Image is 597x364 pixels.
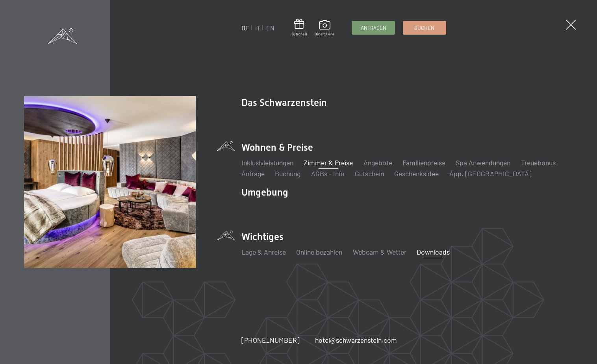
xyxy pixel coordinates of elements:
a: Inklusivleistungen [241,158,293,167]
span: Gutschein [292,32,307,37]
a: Geschenksidee [394,169,439,178]
a: App. [GEOGRAPHIC_DATA] [449,169,532,178]
a: Online bezahlen [296,248,342,256]
a: Buchen [403,21,446,34]
a: DE [241,24,249,31]
a: IT [255,24,260,31]
a: EN [266,24,274,31]
a: Buchung [275,169,300,178]
a: Anfragen [352,21,395,34]
a: Treuebonus [521,158,556,167]
a: Downloads [417,248,450,256]
span: Anfragen [361,24,386,31]
a: AGBs - Info [311,169,345,178]
a: Gutschein [355,169,384,178]
a: Spa Anwendungen [456,158,510,167]
a: Familienpreise [402,158,445,167]
a: [PHONE_NUMBER] [241,335,300,345]
a: Lage & Anreise [241,248,286,256]
a: Bildergalerie [315,20,334,37]
a: Angebote [363,158,392,167]
a: Webcam & Wetter [353,248,406,256]
a: Gutschein [292,19,307,37]
span: Bildergalerie [315,32,334,37]
a: Zimmer & Preise [304,158,353,167]
span: Buchen [414,24,434,31]
a: Anfrage [241,169,265,178]
span: [PHONE_NUMBER] [241,336,300,344]
a: hotel@schwarzenstein.com [315,335,397,345]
